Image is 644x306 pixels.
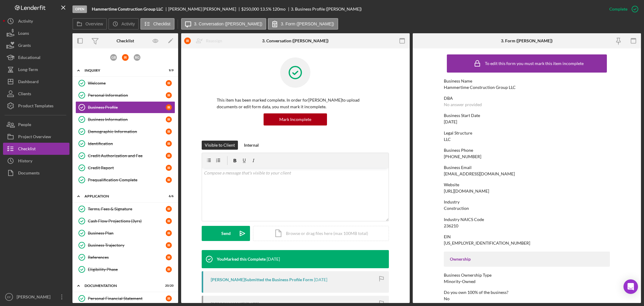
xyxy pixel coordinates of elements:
div: I R [166,242,172,248]
div: [PHONE_NUMBER] [444,154,481,159]
div: Grants [18,39,31,53]
button: Checklist [140,18,175,30]
div: Documents [18,167,40,181]
div: Open Intercom Messenger [623,279,638,294]
div: 236210 [444,223,458,228]
button: Grants [3,39,69,51]
div: Activity [18,15,33,29]
div: I R [166,230,172,236]
div: Personal Financial Statement [88,296,166,301]
div: History [18,155,32,168]
label: Activity [121,21,135,26]
div: 3. Business Profile ([PERSON_NAME]) [291,7,362,11]
div: Minority-Owned [444,279,476,284]
div: DBA [444,96,610,101]
div: Credit Report [88,165,166,170]
a: Business PlanIR [75,227,175,239]
div: No [444,296,450,301]
div: I R [166,254,172,260]
div: Do you own 100% of the business? [444,290,610,295]
button: Send [202,226,250,241]
div: I R [166,92,172,98]
div: Complete [609,3,627,15]
div: I R [166,206,172,212]
label: Checklist [153,21,171,26]
div: You Marked this Complete [217,257,266,262]
div: Eligibility Phase [88,267,166,272]
div: Hammertime Construction Group LLC [444,85,516,90]
button: Complete [603,3,641,15]
div: I R [184,37,191,44]
button: Educational [3,51,69,63]
label: Overview [85,21,103,26]
div: Business Name [444,79,610,83]
div: Business Plan [88,231,166,236]
div: Demographic Information [88,129,166,134]
div: Personal Information [88,93,166,98]
div: Documentation [85,284,159,288]
button: 3. Form ([PERSON_NAME]) [268,18,338,30]
div: Credit Authorization and Fee [88,153,166,158]
p: This item has been marked complete. In order for [PERSON_NAME] to upload documents or edit form d... [217,97,374,110]
button: People [3,119,69,131]
div: People [18,119,31,132]
a: Business InformationIR [75,113,175,125]
div: Terms, Fees & Signature [88,207,166,211]
button: Project Overview [3,131,69,143]
a: Eligibility PhaseIR [75,263,175,275]
b: Hammertime Construction Group LLC [92,7,163,11]
div: Construction [444,206,469,211]
div: 6 / 6 [163,194,174,198]
time: 2025-08-17 03:04 [267,257,280,262]
div: Business Trajectory [88,243,166,248]
a: Terms, Fees & SignatureIR [75,203,175,215]
div: References [88,255,166,260]
div: Ownership [450,257,604,262]
div: EIN [444,234,610,239]
div: [PERSON_NAME] [15,291,54,304]
div: I R [166,295,172,301]
div: Internal [244,141,259,150]
div: Educational [18,51,40,65]
button: Product Templates [3,100,69,112]
div: G B [110,54,117,61]
a: IdentificationIR [75,138,175,150]
div: I R [166,116,172,122]
label: 3. Conversation ([PERSON_NAME]) [194,21,262,26]
div: Clients [18,88,31,101]
div: [US_EMPLOYER_IDENTIFICATION_NUMBER] [444,241,530,246]
div: Identification [88,141,166,146]
button: IRReassign [181,35,228,47]
div: Dashboard [18,76,39,89]
time: 2025-08-17 02:14 [314,277,327,282]
a: WelcomeIR [75,77,175,89]
div: Project Overview [18,131,51,144]
div: 20 / 20 [163,284,174,288]
button: Dashboard [3,76,69,88]
text: EF [7,295,11,299]
button: Activity [3,15,69,27]
button: Documents [3,167,69,179]
div: [EMAIL_ADDRESS][DOMAIN_NAME] [444,171,515,176]
div: 13.5 % [260,7,271,11]
button: Long-Term [3,63,69,76]
button: Loans [3,27,69,39]
div: 120 mo [272,7,286,11]
span: $250,000 [241,6,259,11]
div: Legal Structure [444,131,610,135]
div: 3. Form ([PERSON_NAME]) [501,38,553,43]
div: [URL][DOMAIN_NAME] [444,189,489,194]
a: ReferencesIR [75,251,175,263]
div: Loans [18,27,29,41]
div: [PERSON_NAME] [PERSON_NAME] [168,7,241,11]
a: Personal InformationIR [75,89,175,101]
div: To edit this form you must mark this item incomplete [485,61,584,66]
div: R G [134,54,140,61]
button: EF[PERSON_NAME] [3,291,69,303]
button: History [3,155,69,167]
